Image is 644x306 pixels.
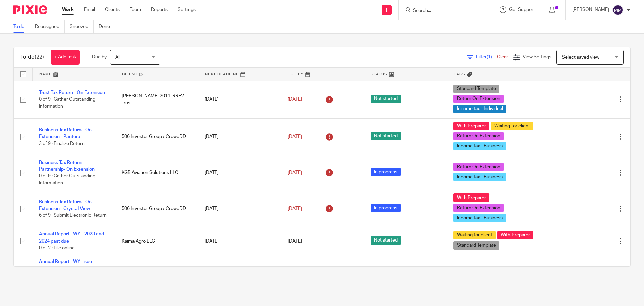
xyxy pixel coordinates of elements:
[371,95,401,103] span: Not started
[151,6,168,13] a: Reports
[115,190,198,227] td: 506 Investor Group / CrowdDD
[476,55,497,59] span: Filter
[115,81,198,118] td: [PERSON_NAME] 2011 IRREV Trust
[198,190,281,227] td: [DATE]
[453,132,504,140] span: Return On Extension
[288,97,302,102] span: [DATE]
[371,204,401,212] span: In progress
[453,122,489,130] span: With Preparer
[115,118,198,156] td: 506 Investor Group / CrowdDD
[572,6,609,13] p: [PERSON_NAME]
[115,255,198,290] td: Kaima Agro LLC
[453,173,506,181] span: Income tax - Business
[39,246,75,250] span: 0 of 2 · File online
[288,239,302,244] span: [DATE]
[178,6,196,13] a: Settings
[453,204,504,212] span: Return On Extension
[99,20,115,33] a: Done
[39,90,105,95] a: Trust Tax Return - On Extension
[35,20,65,33] a: Reassigned
[288,206,302,211] span: [DATE]
[487,55,492,59] span: (1)
[371,132,401,140] span: Not started
[39,213,107,218] span: 6 of 9 · Submit Electronic Return
[35,54,44,60] span: (22)
[51,50,80,65] a: + Add task
[453,95,504,103] span: Return On Extension
[13,20,30,33] a: To do
[39,141,85,146] span: 3 of 9 · Finalize Return
[39,97,95,109] span: 0 of 9 · Gather Outstanding Information
[198,156,281,190] td: [DATE]
[453,214,506,222] span: Income tax - Business
[198,118,281,156] td: [DATE]
[371,236,401,245] span: Not started
[198,81,281,118] td: [DATE]
[130,6,141,13] a: Team
[497,231,533,239] span: With Preparer
[509,7,535,12] span: Get Support
[491,122,533,130] span: Waiting for client
[13,5,47,14] img: Pixie
[453,85,499,93] span: Standard Template
[288,134,302,139] span: [DATE]
[453,231,496,239] span: Waiting for client
[39,259,92,278] a: Annual Report - WY - see template description for deadline
[92,54,107,60] p: Due by
[84,6,95,13] a: Email
[453,105,506,113] span: Income tax - Individual
[115,55,120,60] span: All
[412,8,473,14] input: Search
[198,227,281,255] td: [DATE]
[39,128,92,139] a: Business Tax Return - On Extension - Pantera
[453,163,504,171] span: Return On Extension
[371,168,401,176] span: In progress
[115,227,198,255] td: Kaima Agro LLC
[115,156,198,190] td: KGB Aviation Solutions LLC
[39,200,92,211] a: Business Tax Return - On Extension - Crystal View
[70,20,94,33] a: Snoozed
[497,55,508,59] a: Clear
[523,55,551,59] span: View Settings
[562,55,599,60] span: Select saved view
[105,6,120,13] a: Clients
[454,72,465,76] span: Tags
[20,54,44,61] h1: To do
[453,241,499,250] span: Standard Template
[39,174,95,185] span: 0 of 9 · Gather Outstanding Information
[288,170,302,175] span: [DATE]
[453,193,489,202] span: With Preparer
[453,142,506,150] span: Income tax - Business
[198,255,281,290] td: [DATE]
[39,232,104,243] a: Annual Report - WY - 2023 and 2024 past due
[612,5,623,15] img: svg%3E
[62,6,74,13] a: Work
[39,160,95,172] a: Business Tax Return - Partnership- On Extension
